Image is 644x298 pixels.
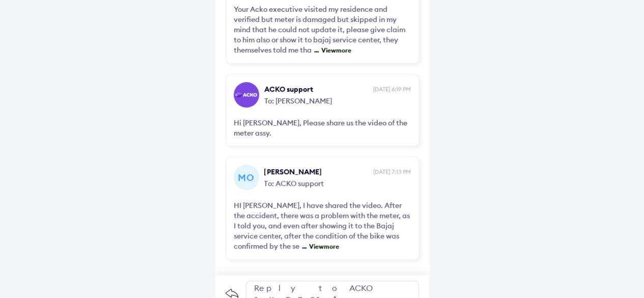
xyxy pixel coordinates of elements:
[264,94,411,106] span: To: [PERSON_NAME]
[264,167,371,177] span: [PERSON_NAME]
[264,177,411,188] span: To: ACKO support
[299,242,306,250] span: ...
[234,4,411,56] div: Your Acko executive visited my residence and verified but meter is damaged but skipped in my mind...
[235,92,257,97] img: horizontal-gradient-white-text.png
[373,168,411,176] span: [DATE] 7:13 PM
[373,85,411,93] span: [DATE] 6:19 PM
[312,46,319,54] span: ...
[234,200,411,252] div: HI [PERSON_NAME], I have shared the video. After the accident, there was a problem with the meter...
[234,118,411,138] div: Hi [PERSON_NAME], Please share us the video of the meter assy.
[306,242,339,250] span: View more
[319,46,351,54] span: View more
[234,165,259,190] div: MO
[264,84,371,94] span: ACKO support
